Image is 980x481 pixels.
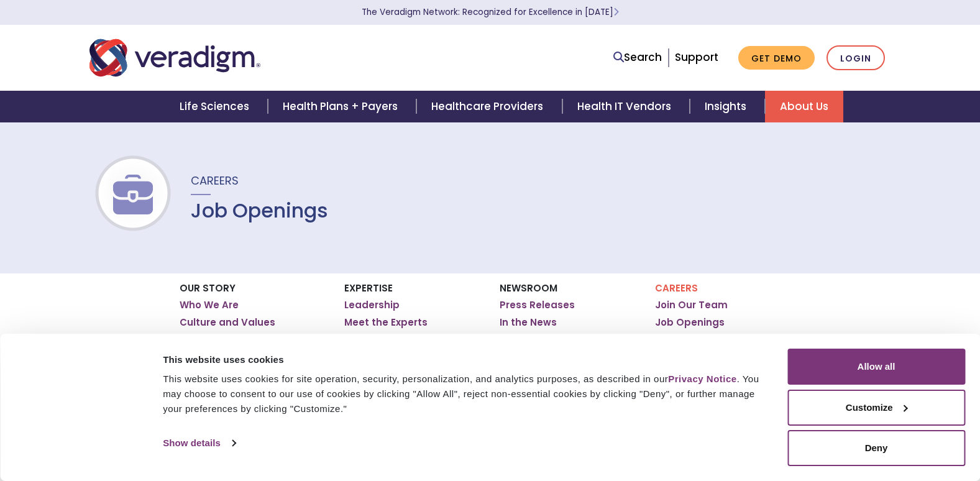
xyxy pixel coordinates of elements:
a: Culture and Values [180,316,275,329]
a: Get Demo [738,46,815,70]
h1: Job Openings [191,199,328,222]
img: Veradigm logo [89,37,260,78]
a: Search [613,49,662,66]
a: Benefits [655,333,696,346]
a: Press Releases [500,299,575,311]
a: About Us [765,91,843,122]
a: Investors [500,333,546,346]
a: Job Openings [655,316,725,329]
button: Customize [787,390,965,426]
div: This website uses cookies for site operation, security, personalization, and analytics purposes, ... [163,372,759,416]
a: Locations [180,333,228,346]
a: Leadership [344,299,400,311]
a: In the News [500,316,557,329]
a: Meet the Experts [344,316,428,329]
a: Life Sciences [165,91,268,122]
a: Privacy Notice [668,373,736,384]
a: Show details [163,434,235,452]
div: This website uses cookies [163,352,759,367]
a: Healthcare Providers [416,91,562,122]
a: Join Our Team [655,299,728,311]
a: Login [827,45,885,71]
a: Who We Are [180,299,239,311]
button: Allow all [787,349,965,385]
a: Insights [690,91,765,122]
span: Careers [191,173,239,188]
button: Deny [787,430,965,466]
a: The Veradigm Network: Recognized for Excellence in [DATE]Learn More [362,6,619,18]
a: Health IT Vendors [562,91,690,122]
a: Support [675,50,718,65]
span: Learn More [613,6,619,18]
a: Health Plans + Payers [268,91,416,122]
